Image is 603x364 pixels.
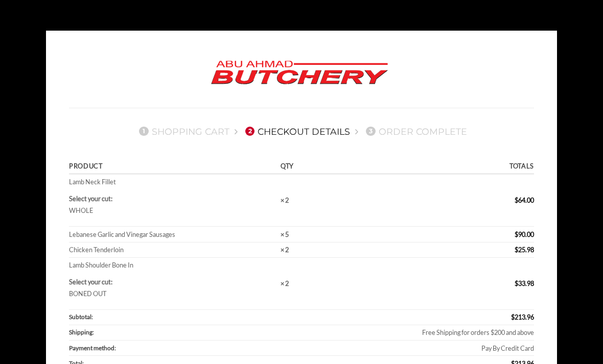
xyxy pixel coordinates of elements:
td: Lamb Neck Fillet [69,175,277,227]
th: Shipping: [69,325,315,341]
span: $ [515,230,518,238]
span: $ [515,279,518,287]
nav: Checkout steps [69,118,534,144]
strong: × 2 [281,246,289,254]
th: Totals [315,160,534,175]
a: 1Shopping Cart [136,126,229,137]
strong: Select your cut: [69,195,112,203]
th: Payment method: [69,341,315,356]
bdi: 213.96 [511,313,534,321]
td: Free Shipping for orders $200 and above [315,325,534,341]
span: $ [511,313,515,321]
td: Lamb Shoulder Bone In [69,258,277,310]
strong: × 2 [281,279,289,287]
td: Pay By Credit Card [315,341,534,356]
bdi: 33.98 [515,279,534,287]
p: BONED OUT [69,289,274,298]
bdi: 64.00 [515,196,534,204]
strong: × 5 [281,230,289,238]
a: 2Checkout details [242,126,351,137]
th: Qty [277,160,315,175]
bdi: 90.00 [515,230,534,238]
span: 2 [245,127,254,136]
img: Abu Ahmad Butchery [202,54,397,92]
th: Product [69,160,277,175]
strong: Select your cut: [69,278,112,286]
span: $ [515,196,518,204]
span: $ [515,246,518,254]
span: 1 [139,127,148,136]
th: Subtotal: [69,310,315,325]
bdi: 25.98 [515,246,534,254]
p: WHOLE [69,206,274,214]
strong: × 2 [281,196,289,204]
td: Chicken Tenderloin [69,242,277,258]
td: Lebanese Garlic and Vinegar Sausages [69,227,277,242]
